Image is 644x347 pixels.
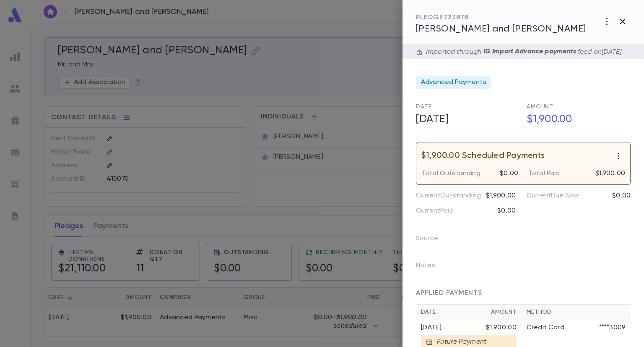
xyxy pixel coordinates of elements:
th: Method [522,305,631,320]
div: Amount [491,309,517,315]
p: Current Due Now [527,192,579,200]
span: Amount [527,104,553,110]
div: [DATE] [421,323,486,332]
p: $1,900.00 [486,192,516,200]
h5: [DATE] [411,111,520,129]
p: $1,900.00 Scheduled Payments [421,152,545,160]
div: Imported through feed on [DATE] [423,47,621,56]
p: Current Paid [416,207,454,215]
p: Current Outstanding [416,192,481,200]
p: $0.00 [500,169,518,178]
span: [PERSON_NAME] and [PERSON_NAME] [416,24,586,34]
p: $1,900.00 [595,169,625,178]
p: $0.00 [612,192,631,200]
p: Source [416,232,452,249]
p: IG Import Advance payments [482,47,578,56]
div: Future Payment [433,338,486,346]
div: $1,900.00 [486,323,517,332]
div: PLEDGE 723878 [416,13,586,22]
p: $0.00 [497,207,516,215]
p: Notes [416,259,449,276]
p: Total Paid [528,169,560,178]
p: Credit Card [527,323,564,332]
span: APPLIED PAYMENTS [416,290,482,297]
p: Total Outstanding [421,169,480,178]
div: Advanced Payments [416,76,491,89]
div: Date [421,309,491,315]
span: Advanced Payments [421,78,486,87]
span: Date [416,104,431,110]
h5: $1,900.00 [522,111,631,129]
